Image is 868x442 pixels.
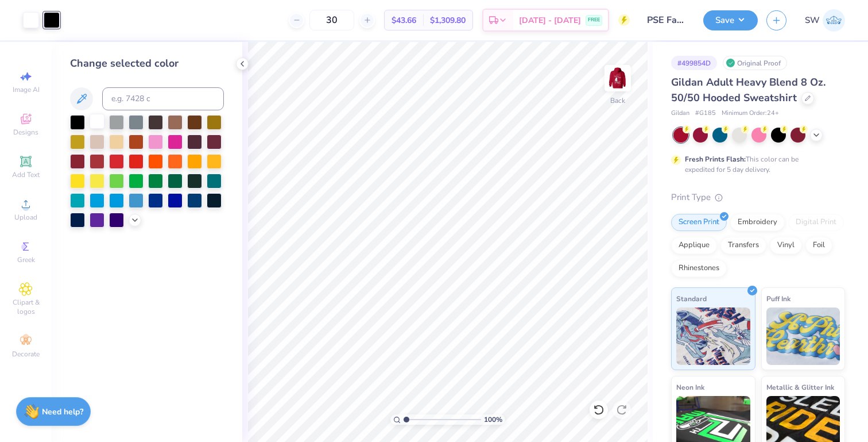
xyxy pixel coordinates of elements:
[685,155,746,164] strong: Fresh Prints Flash:
[676,308,750,365] img: Standard
[671,75,826,105] span: Gildan Adult Heavy Blend 8 Oz. 50/50 Hooded Sweatshirt
[671,191,845,204] div: Print Type
[805,9,845,32] a: SW
[17,255,35,264] span: Greek
[70,56,224,71] div: Change selected color
[671,56,717,70] div: # 499854D
[638,9,695,32] input: Untitled Design
[720,237,766,254] div: Transfers
[766,308,840,365] img: Puff Ink
[671,260,727,277] div: Rhinestones
[770,237,802,254] div: Vinyl
[610,95,625,106] div: Back
[588,16,600,24] span: FREE
[42,406,83,417] strong: Need help?
[695,109,716,118] span: # G185
[703,10,758,30] button: Save
[823,9,845,32] img: Sarah Weis
[671,237,717,254] div: Applique
[730,214,785,231] div: Embroidery
[685,154,826,175] div: This color can be expedited for 5 day delivery.
[430,14,466,26] span: $1,309.80
[723,56,787,70] div: Original Proof
[805,237,832,254] div: Foil
[788,214,844,231] div: Digital Print
[12,349,40,359] span: Decorate
[484,414,502,425] span: 100 %
[671,109,689,118] span: Gildan
[676,381,704,393] span: Neon Ink
[671,214,727,231] div: Screen Print
[392,14,416,26] span: $43.66
[722,109,779,118] span: Minimum Order: 24 +
[102,87,224,110] input: e.g. 7428 c
[606,67,629,90] img: Back
[309,10,354,30] input: – –
[766,381,834,393] span: Metallic & Glitter Ink
[519,14,581,26] span: [DATE] - [DATE]
[14,213,37,222] span: Upload
[13,85,40,94] span: Image AI
[12,170,40,179] span: Add Text
[805,14,820,27] span: SW
[6,298,46,316] span: Clipart & logos
[766,293,790,305] span: Puff Ink
[676,293,707,305] span: Standard
[13,128,38,137] span: Designs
